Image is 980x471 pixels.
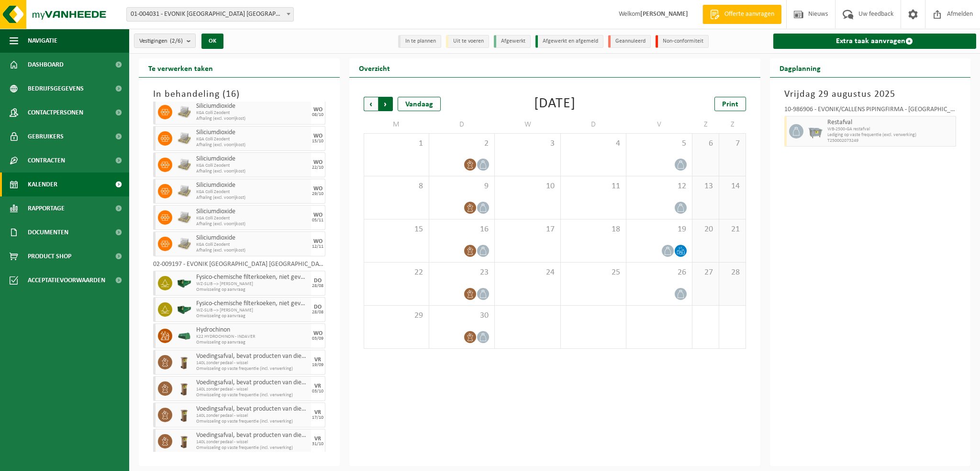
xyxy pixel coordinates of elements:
[196,116,309,122] span: Afhaling (excl. voorrijkost)
[312,139,323,144] div: 15/10
[312,284,323,288] div: 28/08
[312,192,323,196] div: 29/10
[640,11,688,18] strong: [PERSON_NAME]
[697,267,714,278] span: 27
[369,224,424,235] span: 15
[196,419,309,425] span: Omwisseling op vaste frequentie (incl. verwerking)
[626,116,692,133] td: V
[196,308,309,313] span: WZ-SLIB --> [PERSON_NAME]
[196,445,309,451] span: Omwisseling op vaste frequentie (incl. verwerking)
[28,77,84,101] span: Bedrijfsgegevens
[153,261,325,271] div: 02-009197 - EVONIK [GEOGRAPHIC_DATA] [GEOGRAPHIC_DATA] - [GEOGRAPHIC_DATA]
[28,196,65,220] span: Rapportage
[177,131,191,146] img: LP-PA-00000-WDN-11
[446,35,489,48] li: Uit te voeren
[500,138,555,149] span: 3
[196,242,309,248] span: KGA Colli Zeodent
[500,181,555,192] span: 10
[196,155,309,163] span: Siliciumdioxide
[773,34,977,49] a: Extra taak aanvragen
[196,234,309,242] span: Siliciumdioxide
[313,331,323,336] div: WO
[313,212,323,218] div: WO
[177,333,191,340] img: HK-XK-22-GN-00
[312,310,323,315] div: 28/08
[631,267,687,278] span: 26
[28,220,68,244] span: Documenten
[312,442,323,447] div: 31/10
[314,410,321,415] div: VR
[697,181,714,192] span: 13
[201,34,223,49] button: OK
[196,103,309,110] span: Siliciumdioxide
[196,142,309,148] span: Afhaling (excl. voorrijkost)
[28,53,64,77] span: Dashboard
[724,267,741,278] span: 28
[177,105,191,119] img: LP-PA-00000-WDN-11
[313,107,323,113] div: WO
[28,149,65,172] span: Contracten
[379,97,393,111] span: Volgende
[631,224,687,235] span: 19
[724,138,741,149] span: 7
[313,160,323,165] div: WO
[534,97,576,111] div: [DATE]
[312,415,323,420] div: 17/10
[535,35,603,48] li: Afgewerkt en afgemeld
[784,106,957,116] div: 10-986906 - EVONIK/CALLENS PIPINGFIRMA - [GEOGRAPHIC_DATA]
[196,189,309,195] span: KGA Colli Zeodent
[196,366,309,372] span: Omwisseling op vaste frequentie (incl. verwerking)
[429,116,495,133] td: D
[196,413,309,419] span: 140L zonder pedaal - wissel
[724,181,741,192] span: 14
[566,181,621,192] span: 11
[312,165,323,170] div: 22/10
[314,304,322,310] div: DO
[827,119,954,126] span: Restafval
[170,38,183,44] count: (2/6)
[434,267,490,278] span: 23
[697,138,714,149] span: 6
[177,381,191,396] img: WB-0140-HPE-BN-01
[349,58,400,77] h2: Overzicht
[722,101,738,108] span: Print
[500,267,555,278] span: 24
[398,35,441,48] li: In te plannen
[692,116,719,133] td: Z
[196,287,309,293] span: Omwisseling op aanvraag
[196,432,309,439] span: Voedingsafval, bevat producten van dierlijke oorsprong, onverpakt, categorie 3
[177,302,191,317] img: HK-XS-16-GN-00
[722,10,777,19] span: Offerte aanvragen
[196,313,309,319] span: Omwisseling op aanvraag
[196,439,309,445] span: 140L zonder pedaal - wissel
[494,35,531,48] li: Afgewerkt
[196,281,309,287] span: WZ-SLIB --> [PERSON_NAME]
[28,172,57,196] span: Kalender
[369,267,424,278] span: 22
[719,116,746,133] td: Z
[312,363,323,368] div: 19/09
[827,132,954,138] span: Lediging op vaste frequentie (excl. verwerking)
[28,268,105,292] span: Acceptatievoorwaarden
[28,244,71,268] span: Product Shop
[139,34,183,48] span: Vestigingen
[196,300,309,308] span: Fysico-chemische filterkoeken, niet gevaarlijk
[398,97,441,111] div: Vandaag
[196,169,309,174] span: Afhaling (excl. voorrijkost)
[196,216,309,221] span: KGA Colli Zeodent
[196,340,309,345] span: Omwisseling op aanvraag
[313,186,323,192] div: WO
[313,239,323,244] div: WO
[495,116,560,133] td: W
[313,133,323,139] div: WO
[314,383,321,389] div: VR
[177,184,191,198] img: LP-PA-00000-WDN-11
[434,181,490,192] span: 9
[196,326,309,334] span: Hydrochinon
[364,97,378,111] span: Vorige
[196,405,309,413] span: Voedingsafval, bevat producten van dierlijke oorsprong, onverpakt, categorie 3
[196,182,309,189] span: Siliciumdioxide
[784,87,957,102] h3: Vrijdag 29 augustus 2025
[177,408,191,422] img: WB-0140-HPE-BN-01
[196,360,309,366] span: 140L zonder pedaal - wissel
